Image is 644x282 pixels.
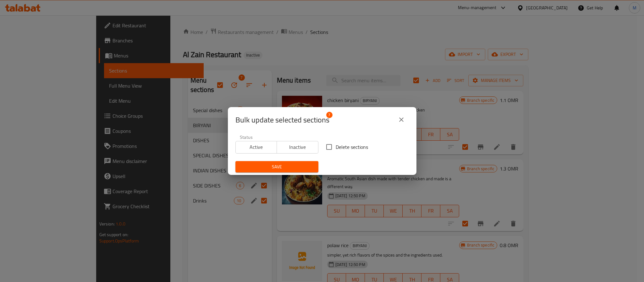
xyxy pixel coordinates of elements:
[240,163,313,171] span: Save
[326,112,333,118] span: 7
[279,143,316,152] span: Inactive
[277,141,318,154] button: Inactive
[238,143,275,152] span: Active
[336,143,368,151] span: Delete sections
[394,112,409,127] button: close
[235,115,329,125] span: Selected section count
[235,141,277,154] button: Active
[235,161,318,173] button: Save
